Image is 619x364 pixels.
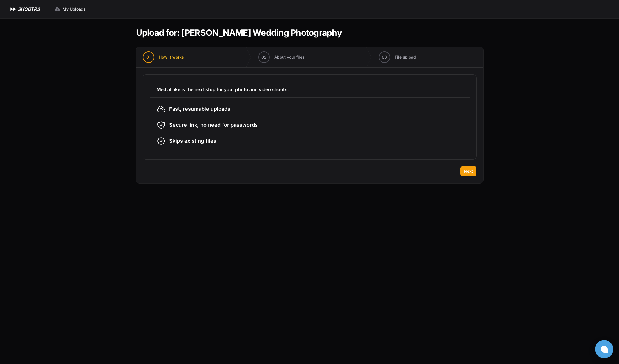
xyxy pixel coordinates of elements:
[169,105,230,113] span: Fast, resumable uploads
[18,6,40,13] h1: SHOOTRS
[372,47,423,67] button: 03 File upload
[261,54,267,60] span: 02
[9,6,18,13] img: SHOOTRS
[460,166,476,176] button: Next
[169,121,258,129] span: Secure link, no need for passwords
[146,54,151,60] span: 01
[136,27,342,38] h1: Upload for: [PERSON_NAME] Wedding Photography
[63,6,86,12] span: My Uploads
[9,6,40,13] a: SHOOTRS SHOOTRS
[382,54,387,60] span: 03
[395,54,416,60] span: File upload
[159,54,184,60] span: How it works
[251,47,311,67] button: 02 About your files
[169,137,216,145] span: Skips existing files
[157,86,463,93] h3: MediaLake is the next stop for your photo and video shoots.
[464,168,473,174] span: Next
[274,54,305,60] span: About your files
[136,47,191,67] button: 01 How it works
[595,340,613,358] button: Open chat window
[51,4,89,14] a: My Uploads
